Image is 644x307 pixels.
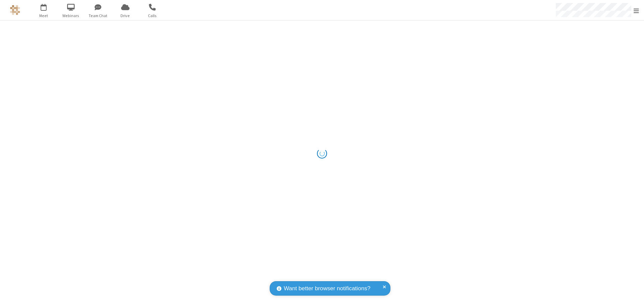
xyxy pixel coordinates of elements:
[140,13,165,19] span: Calls
[31,13,56,19] span: Meet
[284,284,370,293] span: Want better browser notifications?
[10,5,20,15] img: QA Selenium DO NOT DELETE OR CHANGE
[86,13,111,19] span: Team Chat
[58,13,84,19] span: Webinars
[113,13,138,19] span: Drive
